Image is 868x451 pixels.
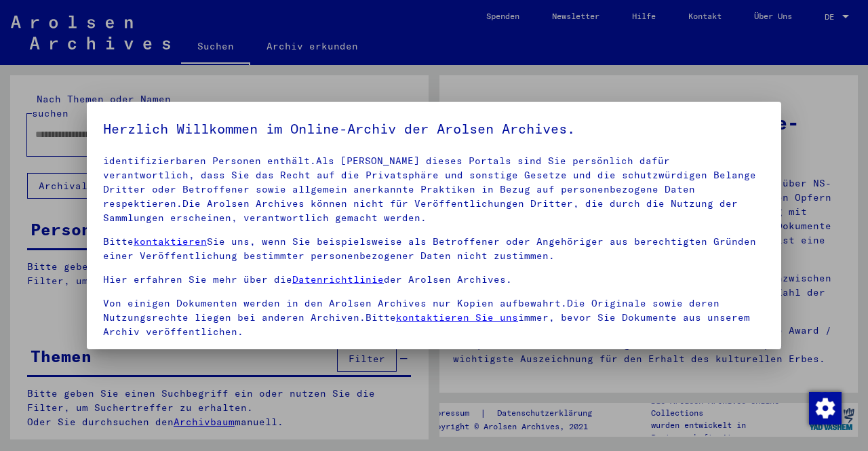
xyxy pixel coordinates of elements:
h5: Herzlich Willkommen im Online-Archiv der Arolsen Archives. [103,118,765,140]
div: Modification du consentement [808,391,841,424]
p: Bitte Sie uns, wenn Sie beispielsweise als Betroffener oder Angehöriger aus berechtigten Gründen ... [103,235,765,263]
a: kontaktieren Sie uns [396,311,518,323]
p: Von einigen Dokumenten werden in den Arolsen Archives nur Kopien aufbewahrt.Die Originale sowie d... [103,296,765,339]
span: Einverständniserklärung: Hiermit erkläre ich mich damit einverstanden, dass ich sensible personen... [119,349,765,414]
img: Modification du consentement [809,392,842,425]
p: Hier erfahren Sie mehr über die der Arolsen Archives. [103,273,765,287]
a: kontaktieren [134,235,207,248]
a: Datenrichtlinie [292,273,384,286]
p: Bitte beachten Sie, dass dieses Portal über NS - Verfolgte sensible Daten zu identifizierten oder... [103,140,765,225]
